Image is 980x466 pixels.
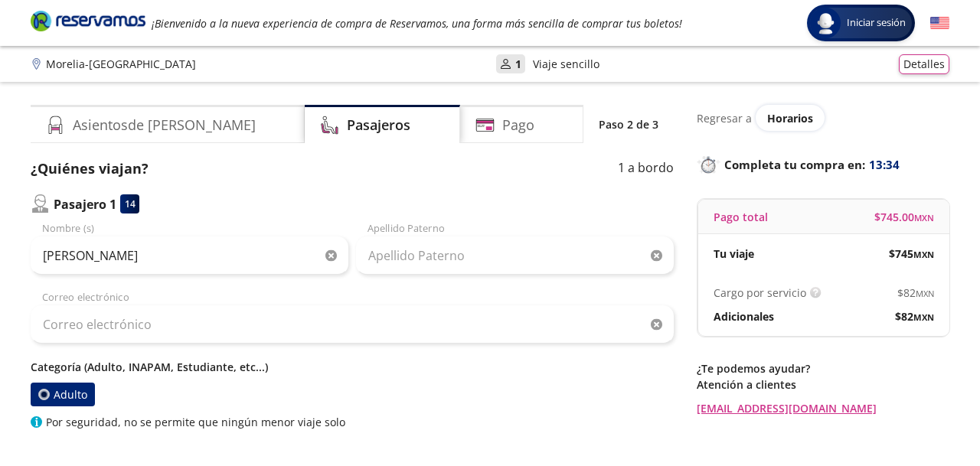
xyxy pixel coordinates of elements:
[31,305,674,344] input: Correo electrónico
[899,54,949,74] button: Detalles
[599,116,658,132] p: Paso 2 de 3
[895,308,934,324] span: $ 82
[916,288,934,299] small: MXN
[697,110,752,126] p: Regresar a
[31,9,145,32] i: Brand Logo
[46,56,196,72] p: Morelia - [GEOGRAPHIC_DATA]
[54,195,116,213] p: Pasajero 1
[914,212,934,223] small: MXN
[714,246,754,262] p: Tu viaje
[874,209,934,225] span: $ 745.00
[889,246,934,262] span: $ 745
[697,400,949,416] a: [EMAIL_ADDRESS][DOMAIN_NAME]
[31,158,149,179] p: ¿Quiénes viajan?
[714,209,768,225] p: Pago total
[152,16,682,31] em: ¡Bienvenido a la nueva experiencia de compra de Reservamos, una forma más sencilla de comprar tus...
[515,56,521,72] p: 1
[697,360,949,376] p: ¿Te podemos ayudar?
[120,194,139,213] div: 14
[714,308,774,324] p: Adicionales
[697,376,949,393] p: Atención a clientes
[714,285,806,301] p: Cargo por servicio
[29,382,96,407] label: Adulto
[502,115,534,135] h4: Pago
[347,115,410,135] h4: Pasajeros
[891,377,965,451] iframe: Messagebird Livechat Widget
[913,311,934,323] small: MXN
[73,115,256,135] h4: Asientos de [PERSON_NAME]
[897,285,934,301] span: $ 82
[31,9,145,37] a: Brand Logo
[356,236,674,275] input: Apellido Paterno
[869,156,900,174] span: 13:34
[697,154,949,175] p: Completa tu compra en :
[31,359,674,375] p: Categoría (Adulto, INAPAM, Estudiante, etc...)
[697,105,949,131] div: Regresar a ver horarios
[841,15,912,31] span: Iniciar sesión
[767,111,813,125] span: Horarios
[46,414,345,430] p: Por seguridad, no se permite que ningún menor viaje solo
[31,236,348,275] input: Nombre (s)
[533,56,599,72] p: Viaje sencillo
[913,249,934,260] small: MXN
[930,14,949,33] button: English
[618,158,674,179] p: 1 a bordo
